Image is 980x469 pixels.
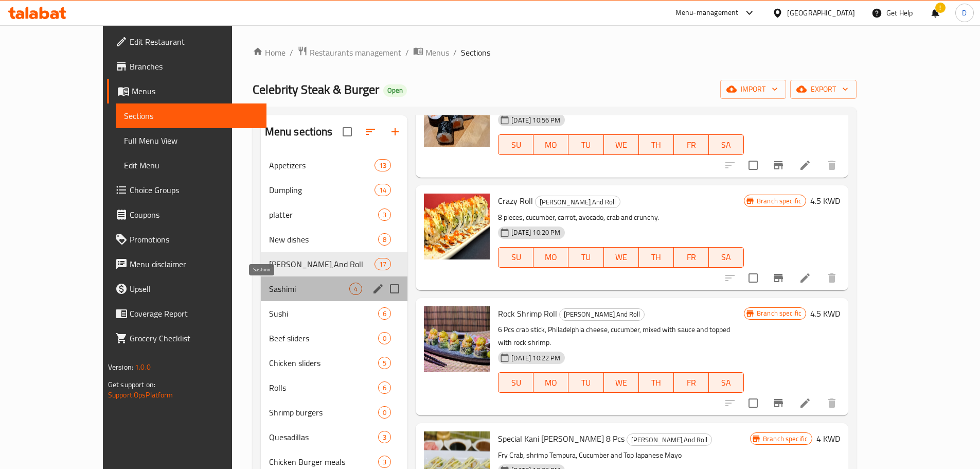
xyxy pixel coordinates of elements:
[425,46,449,59] span: Menus
[379,235,390,245] span: 8
[261,227,408,252] div: New dishes8
[405,46,409,59] li: /
[424,306,490,372] img: Rock Shrimp Roll
[507,228,564,237] span: [DATE] 10:20 PM
[766,391,791,415] button: Branch-specific-item
[503,375,529,390] span: SU
[627,434,711,446] span: [PERSON_NAME] ِAnd Roll
[124,134,258,147] span: Full Menu View
[538,137,564,152] span: MO
[608,137,635,152] span: WE
[130,283,258,295] span: Upsell
[336,121,358,143] span: Select all sections
[720,80,786,99] button: import
[132,85,258,97] span: Menus
[261,301,408,326] div: Sushi6
[498,323,744,349] p: 6 Pcs crab stick, Philadelphia cheese, cucumber, mixed with sauce and topped with rock shrimp.
[269,381,378,394] span: Rolls
[709,134,744,155] button: SA
[107,79,266,103] a: Menus
[378,381,391,394] div: items
[498,193,533,209] span: Crazy Roll
[413,46,449,59] a: Menus
[130,36,258,48] span: Edit Restaurant
[674,134,709,155] button: FR
[261,326,408,351] div: Beef sliders0
[604,247,639,268] button: WE
[265,124,333,140] h2: Menu sections
[378,357,391,369] div: items
[269,233,378,246] span: New dishes
[713,250,740,265] span: SA
[107,178,266,202] a: Choice Groups
[798,83,848,96] span: export
[559,308,645,321] div: Maki ِAnd Roll
[759,434,812,444] span: Branch specific
[107,54,266,79] a: Branches
[498,306,557,321] span: Rock Shrimp Roll
[639,134,674,155] button: TH
[709,247,744,268] button: SA
[375,161,390,170] span: 13
[742,154,764,176] span: Select to update
[461,46,490,59] span: Sections
[108,388,173,402] a: Support.OpsPlatform
[728,83,778,96] span: import
[124,159,258,171] span: Edit Menu
[604,372,639,393] button: WE
[379,309,390,319] span: 6
[375,259,390,269] span: 17
[678,250,705,265] span: FR
[269,431,378,443] div: Quesadillas
[378,209,391,221] div: items
[799,159,811,171] a: Edit menu item
[799,272,811,284] a: Edit menu item
[269,209,378,221] span: platter
[261,351,408,375] div: Chicken sliders5
[130,60,258,73] span: Branches
[424,194,490,259] img: Crazy Roll
[674,372,709,393] button: FR
[560,308,644,320] span: [PERSON_NAME] ِAnd Roll
[453,46,457,59] li: /
[643,137,670,152] span: TH
[130,258,258,270] span: Menu disclaimer
[375,159,391,171] div: items
[107,29,266,54] a: Edit Restaurant
[124,110,258,122] span: Sections
[498,211,744,224] p: 8 pieces, cucumber, carrot, avocado, crab and crunchy.
[378,307,391,320] div: items
[107,276,266,301] a: Upsell
[379,383,390,393] span: 6
[135,360,151,374] span: 1.0.0
[379,432,390,442] span: 3
[819,391,844,415] button: delete
[568,247,603,268] button: TU
[573,137,599,152] span: TU
[378,406,391,419] div: items
[819,153,844,178] button: delete
[962,7,967,19] span: D
[753,196,806,206] span: Branch specific
[261,400,408,425] div: Shrimp burgers0
[378,456,391,468] div: items
[498,372,533,393] button: SU
[533,372,568,393] button: MO
[130,209,258,221] span: Coupons
[538,250,564,265] span: MO
[507,353,564,363] span: [DATE] 10:22 PM
[261,375,408,400] div: Rolls6
[627,433,712,446] div: Maki ِAnd Roll
[269,332,378,344] span: Beef sliders
[130,233,258,246] span: Promotions
[753,308,806,318] span: Branch specific
[573,375,599,390] span: TU
[269,159,375,171] span: Appetizers
[766,153,791,178] button: Branch-specific-item
[378,431,391,443] div: items
[261,153,408,178] div: Appetizers13
[130,184,258,196] span: Choice Groups
[370,281,386,297] button: edit
[709,372,744,393] button: SA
